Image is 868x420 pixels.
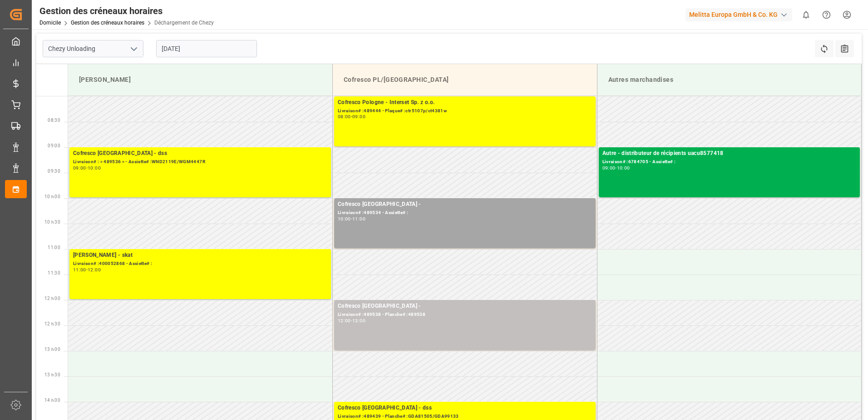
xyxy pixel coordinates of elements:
div: Cofresco PL/[GEOGRAPHIC_DATA] [340,71,590,88]
div: Cofresco [GEOGRAPHIC_DATA] - dss [73,149,327,158]
div: 13:00 [352,319,365,323]
div: 12:00 [88,268,101,272]
button: Afficher 0 nouvelles notifications [796,5,816,25]
div: 09:00 [602,166,616,170]
span: 11:30 [48,270,60,275]
button: Ouvrir le menu [127,42,140,56]
input: Type à rechercher/sélectionner [43,40,143,57]
div: [PERSON_NAME] [75,71,325,88]
span: 08:30 [48,118,60,123]
div: 09:00 [352,115,365,119]
div: - [86,268,88,272]
span: 13 h 00 [44,347,60,352]
div: [PERSON_NAME] - skat [73,251,327,260]
div: Cofresco Pologne - Interset Sp. z o.o. [338,98,592,107]
div: Livraison# :489444 - Plaque# :ctr5107p/ct4381w [338,107,592,115]
button: Melitta Europa GmbH & Co. KG [686,6,796,23]
div: Autres marchandises [605,71,854,88]
a: Gestion des créneaux horaires [71,20,144,26]
div: 10:00 [617,166,630,170]
div: - [351,319,352,323]
button: Centre d’aide [816,5,837,25]
div: 10:00 [88,166,101,170]
span: 10 h 30 [44,220,60,225]
span: 14 h 00 [44,398,60,403]
span: 12 h 00 [44,296,60,301]
div: 10:00 [338,217,351,221]
div: Cofresco [GEOGRAPHIC_DATA] - [338,200,592,209]
div: Livraison# :6784705 - Assiette# : [602,158,857,166]
div: 08:00 [338,115,351,119]
div: Gestion des créneaux horaires [39,4,214,18]
div: Livraison# :489538 - Planche# :489538 [338,311,592,319]
div: Livraison# :489534 - Assiette# : [338,209,592,217]
div: Cofresco [GEOGRAPHIC_DATA] - [338,302,592,311]
div: - [615,166,616,170]
span: 09:30 [48,169,60,174]
div: 11:00 [352,217,365,221]
div: 09:00 [73,166,86,170]
span: 10 h 00 [44,194,60,199]
div: Autre - distributeur de récipients uacu8577418 [602,149,857,158]
div: Cofresco [GEOGRAPHIC_DATA] - dss [338,404,592,413]
div: - [86,166,88,170]
div: - [351,115,352,119]
div: 11:00 [73,268,86,272]
div: 12:00 [338,319,351,323]
font: Melitta Europa GmbH & Co. KG [689,10,778,20]
div: - [351,217,352,221]
div: Livraison# :400052868 - Assiette# : [73,260,327,268]
span: 09:00 [48,143,60,148]
div: Livraison# : » 489536 » - Assiette# :WND2119E/WGM4447R [73,158,327,166]
a: Domicile [39,20,61,26]
span: 11:00 [48,245,60,250]
span: 12 h 30 [44,321,60,326]
span: 13 h 30 [44,372,60,377]
input: JJ-MM-AAAA [156,40,257,57]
